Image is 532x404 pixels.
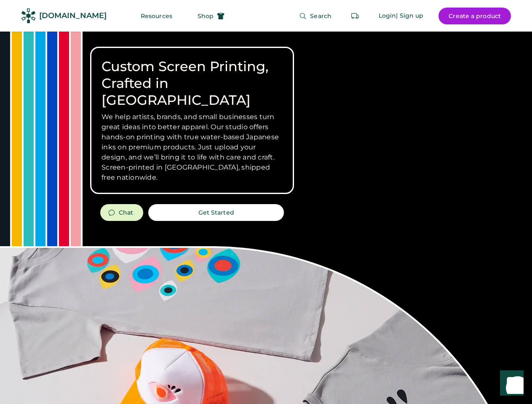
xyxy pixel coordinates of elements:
div: | Sign up [396,12,423,20]
span: Shop [198,13,214,19]
button: Resources [131,8,182,24]
iframe: Front Chat [492,366,528,402]
button: Chat [100,204,143,221]
div: [DOMAIN_NAME] [39,11,107,21]
h3: We help artists, brands, and small businesses turn great ideas into better apparel. Our studio of... [102,112,283,183]
div: Login [379,12,396,20]
button: Search [289,8,342,24]
span: Search [310,13,331,19]
img: Rendered Logo - Screens [21,8,36,23]
button: Get Started [148,204,284,221]
button: Create a product [438,8,511,24]
button: Retrieve an order [347,8,364,24]
button: Shop [187,8,235,24]
h1: Custom Screen Printing, Crafted in [GEOGRAPHIC_DATA] [102,58,283,109]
